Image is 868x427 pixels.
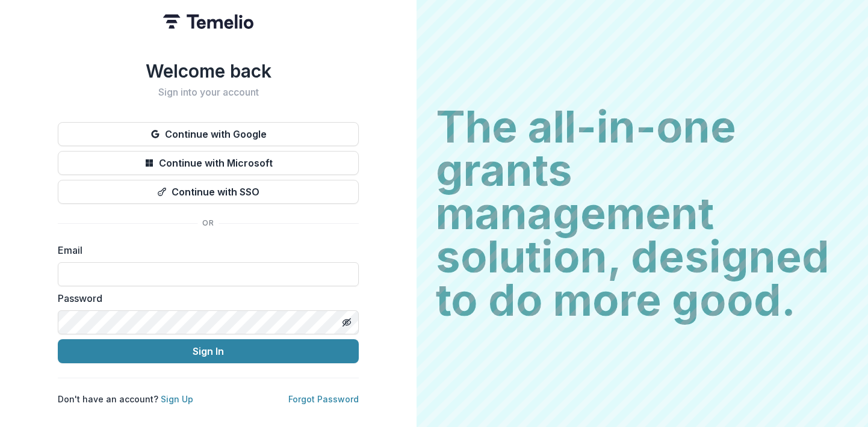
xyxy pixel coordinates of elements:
label: Password [58,291,352,306]
button: Continue with SSO [58,180,359,204]
button: Sign In [58,339,359,363]
a: Forgot Password [288,394,359,404]
h1: Welcome back [58,60,359,82]
button: Continue with Google [58,122,359,146]
img: Temelio [163,14,253,29]
h2: Sign into your account [58,87,359,98]
a: Sign Up [161,394,193,404]
button: Continue with Microsoft [58,151,359,175]
p: Don't have an account? [58,393,193,405]
label: Email [58,243,352,257]
button: Toggle password visibility [337,313,356,332]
